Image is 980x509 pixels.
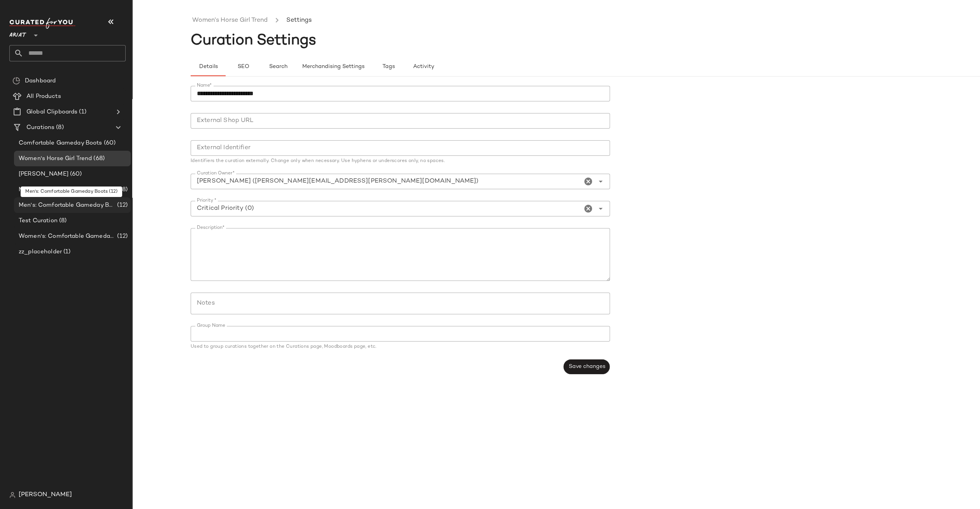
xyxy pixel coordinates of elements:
[19,185,115,194] span: Men's College Game Day Tailgate Outfits
[302,64,365,70] span: Merchandising Settings
[115,185,128,194] span: (68)
[19,170,68,179] span: [PERSON_NAME]
[191,345,610,349] div: Used to group curations together on the Curations page, Moodboards page, etc.
[92,154,105,163] span: (68)
[62,248,70,256] span: (1)
[19,248,62,256] span: zz_placeholder
[596,204,605,213] i: Open
[26,108,77,117] span: Global Clipboards
[285,16,313,26] li: Settings
[9,26,26,40] span: Ariat
[19,232,116,241] span: Women's: Comfortable Gameday Boots
[191,33,316,49] span: Curation Settings
[68,170,82,179] span: (60)
[26,92,61,101] span: All Products
[191,159,610,164] div: Identifiers the curation externally. Change only when necessary. Use hyphens or underscores only,...
[58,216,67,225] span: (8)
[9,18,75,29] img: cfy_white_logo.C9jOOHJF.svg
[9,492,16,498] img: svg%3e
[596,177,605,186] i: Open
[26,123,54,132] span: Curations
[269,64,288,70] span: Search
[19,201,116,210] span: Men's: Comfortable Gameday Boots
[102,139,116,148] span: (60)
[116,232,128,241] span: (12)
[568,364,605,370] span: Save changes
[192,16,268,26] a: Women's Horse Girl Trend
[77,108,86,117] span: (1)
[563,359,610,374] button: Save changes
[12,77,20,85] img: svg%3e
[382,64,395,70] span: Tags
[237,64,249,70] span: SEO
[584,177,593,186] i: Clear Curation Owner*
[54,123,63,132] span: (8)
[25,77,56,85] span: Dashboard
[413,64,434,70] span: Activity
[19,154,92,163] span: Women's Horse Girl Trend
[584,204,593,213] i: Clear Priority *
[19,216,58,225] span: Test Curation
[19,139,102,148] span: Comfortable Gameday Boots
[198,64,217,70] span: Details
[19,490,72,500] span: [PERSON_NAME]
[116,201,128,210] span: (12)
